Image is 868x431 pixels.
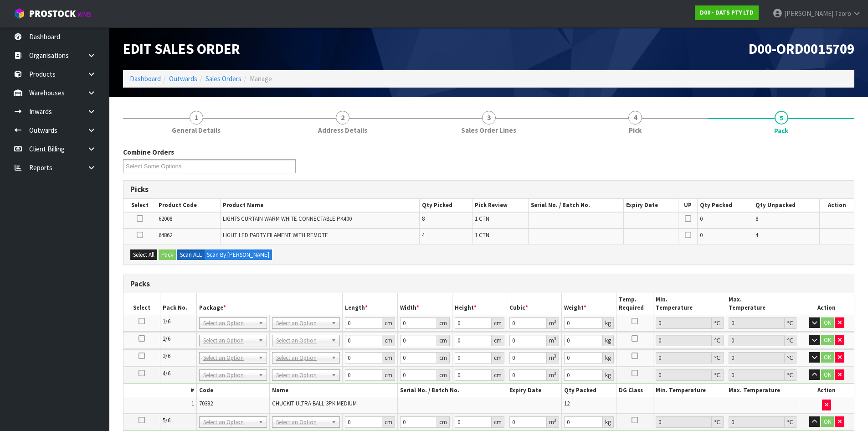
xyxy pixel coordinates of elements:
[753,199,820,212] th: Qty Unpacked
[123,147,174,157] label: Combine Orders
[492,369,504,381] div: cm
[191,400,194,407] span: 1
[196,293,343,315] th: Package
[203,318,255,329] span: Select an Option
[123,384,196,397] th: #
[712,352,724,363] div: ℃
[472,199,528,212] th: Pick Review
[223,215,352,223] span: LIGHTS CURTAIN WARM WHITE CONNECTABLE PK400
[437,317,450,329] div: cm
[422,231,425,239] span: 4
[475,215,489,223] span: 1 CTN
[270,384,398,397] th: Name
[653,293,726,315] th: Min. Temperature
[318,125,367,135] span: Address Details
[160,293,196,315] th: Pack No.
[653,384,726,397] th: Min. Temperature
[382,335,395,346] div: cm
[821,416,834,427] button: OK
[785,317,796,329] div: ℃
[712,317,724,329] div: ℃
[172,125,221,135] span: General Details
[492,335,504,346] div: cm
[203,370,255,381] span: Select an Option
[712,335,724,346] div: ℃
[547,335,559,346] div: m
[547,369,559,381] div: m
[203,353,255,363] span: Select an Option
[77,10,92,19] small: WMS
[629,125,642,135] span: Pick
[437,416,450,428] div: cm
[821,352,834,363] button: OK
[382,352,395,363] div: cm
[14,8,25,19] img: cube-alt.png
[785,416,796,428] div: ℃
[700,215,703,223] span: 0
[678,199,698,212] th: UP
[163,317,170,325] span: 1/6
[700,231,703,239] span: 0
[159,215,172,223] span: 62008
[223,231,328,239] span: LIGHT LED PARTY FILAMENT WITH REMOTE
[507,293,562,315] th: Cubic
[276,335,328,346] span: Select an Option
[163,352,170,360] span: 3/6
[616,384,653,397] th: DG Class
[204,249,272,260] label: Scan By [PERSON_NAME]
[123,199,156,212] th: Select
[492,352,504,363] div: cm
[130,280,847,288] h3: Packs
[554,353,556,359] sup: 3
[159,231,172,239] span: 64862
[562,293,616,315] th: Weight
[695,5,759,20] a: D00 - DATS PTY LTD
[123,40,240,58] span: Edit Sales Order
[437,352,450,363] div: cm
[382,416,395,428] div: cm
[624,199,678,212] th: Expiry Date
[156,199,221,212] th: Product Code
[437,335,450,346] div: cm
[250,74,272,83] span: Manage
[603,317,614,329] div: kg
[190,111,203,125] span: 1
[785,335,796,346] div: ℃
[749,40,854,58] span: D00-ORD0015709
[547,416,559,428] div: m
[452,293,507,315] th: Height
[123,293,160,315] th: Select
[475,231,489,239] span: 1 CTN
[821,335,834,346] button: OK
[130,249,157,260] button: Select All
[528,199,623,212] th: Serial No. / Batch No.
[272,400,357,407] span: CHUCKIT ULTRA BALL 3PK MEDIUM
[755,231,758,239] span: 4
[203,417,255,428] span: Select an Option
[130,74,161,83] a: Dashboard
[163,335,170,343] span: 2/6
[276,370,328,381] span: Select an Option
[799,293,854,315] th: Action
[799,384,854,397] th: Action
[712,369,724,381] div: ℃
[562,384,616,397] th: Qty Packed
[196,384,269,397] th: Code
[382,317,395,329] div: cm
[205,74,241,83] a: Sales Orders
[382,369,395,381] div: cm
[835,9,851,18] span: Taoro
[603,369,614,381] div: kg
[163,369,170,377] span: 4/6
[785,369,796,381] div: ℃
[700,9,754,16] strong: D00 - DATS PTY LTD
[29,8,76,20] span: ProStock
[169,74,197,83] a: Outwards
[603,352,614,363] div: kg
[422,215,425,223] span: 8
[775,111,788,125] span: 5
[397,384,507,397] th: Serial No. / Batch No.
[159,249,176,260] button: Pack
[397,293,452,315] th: Width
[203,335,255,346] span: Select an Option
